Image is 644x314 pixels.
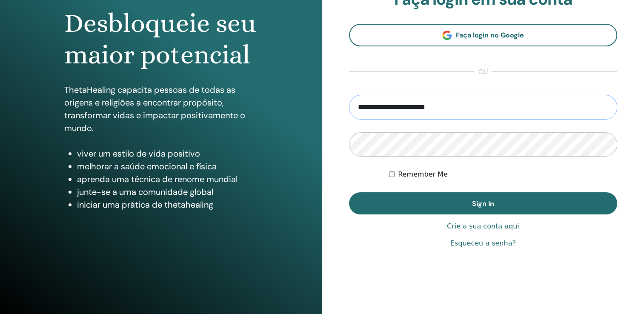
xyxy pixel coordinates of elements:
li: junte-se a uma comunidade global [77,186,258,198]
p: ThetaHealing capacita pessoas de todas as origens e religiões a encontrar propósito, transformar ... [64,83,258,134]
span: ou [474,67,492,77]
span: Sign In [472,199,494,208]
li: melhorar a saúde emocional e física [77,160,258,173]
button: Sign In [349,192,618,214]
label: Remember Me [398,169,448,180]
div: Keep me authenticated indefinitely or until I manually logout [389,169,617,180]
a: Esqueceu a senha? [450,238,516,248]
li: viver um estilo de vida positivo [77,147,258,160]
li: iniciar uma prática de thetahealing [77,198,258,211]
h1: Desbloqueie seu maior potencial [64,8,258,71]
span: Faça login no Google [456,31,524,40]
li: aprenda uma técnica de renome mundial [77,173,258,186]
a: Crie a sua conta aqui [447,221,519,231]
a: Faça login no Google [349,24,618,46]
